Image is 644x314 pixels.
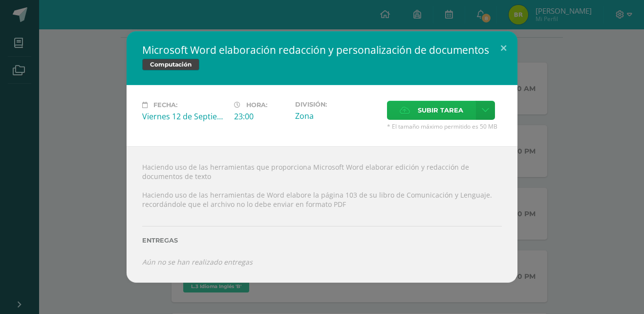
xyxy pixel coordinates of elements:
div: Haciendo uso de las herramientas que proporciona Microsoft Word elaborar edición y redacción de d... [127,146,517,282]
h2: Microsoft Word elaboración redacción y personalización de documentos [142,43,502,57]
span: Fecha: [153,101,177,109]
div: Zona [295,111,379,121]
button: Close (Esc) [490,31,517,65]
div: Viernes 12 de Septiembre [142,111,226,122]
span: Hora: [246,101,267,109]
span: Computación [142,59,199,70]
i: Aún no se han realizado entregas [142,257,253,267]
div: 23:00 [234,111,287,122]
span: * El tamaño máximo permitido es 50 MB [387,122,502,131]
label: Entregas [142,237,502,244]
label: División: [295,101,379,108]
span: Subir tarea [418,101,463,119]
